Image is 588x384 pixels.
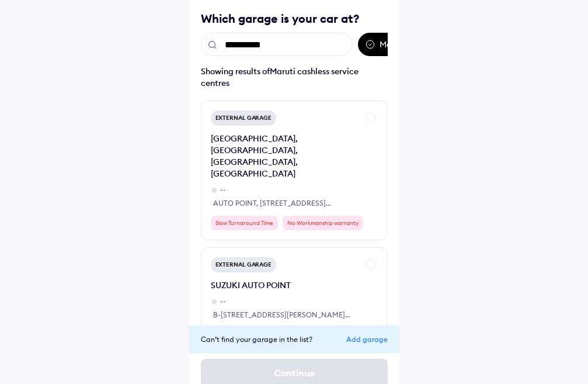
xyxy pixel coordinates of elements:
[220,185,226,195] div: --
[211,298,218,305] img: star-grey.svg
[346,335,388,344] div: Add garage
[220,296,226,307] div: --
[201,11,388,27] div: Which garage is your car at?
[211,279,358,291] div: SUZUKI AUTO POINT
[211,186,218,193] img: star-grey.svg
[211,133,358,179] div: [GEOGRAPHIC_DATA], [GEOGRAPHIC_DATA], [GEOGRAPHIC_DATA], [GEOGRAPHIC_DATA]
[201,335,312,344] span: Can’t find your garage in the list?
[358,33,412,56] div: Maruti
[283,216,363,230] div: No Workmanship warranty
[213,310,356,320] div: B-[STREET_ADDRESS][PERSON_NAME][PERSON_NAME]
[213,198,356,209] div: AUTO POINT, [STREET_ADDRESS][PERSON_NAME]
[211,257,277,272] div: External Garage
[201,65,388,89] div: Showing results of Maruti cashless service centres
[211,110,277,126] div: External Garage
[207,40,218,50] img: search.svg
[211,216,278,230] div: Slow Turnaround Time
